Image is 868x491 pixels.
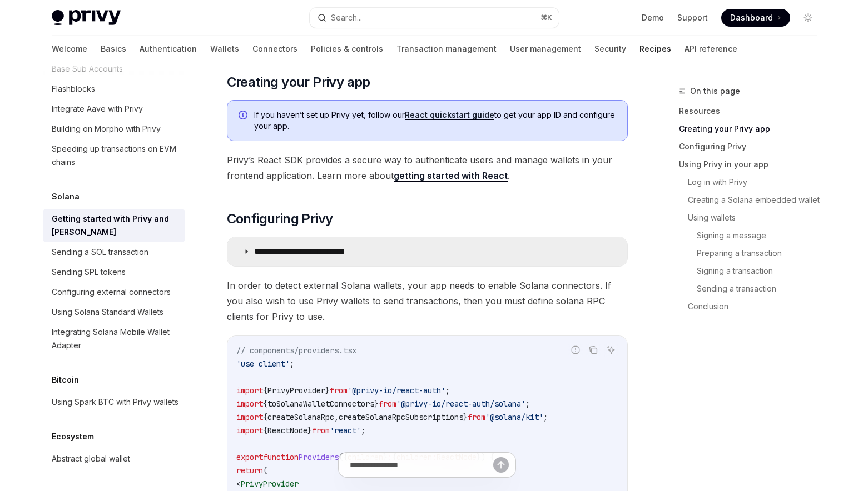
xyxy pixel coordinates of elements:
[239,111,250,122] svg: Info
[43,302,185,322] a: Using Solana Standard Wallets
[52,36,87,62] a: Welcome
[312,425,330,435] span: from
[586,343,601,357] button: Copy the contents from the code block
[331,11,362,24] div: Search...
[568,343,583,357] button: Report incorrect code
[52,245,148,259] div: Sending a SOL transaction
[330,385,348,395] span: from
[688,191,826,209] a: Creating a Solana embedded wallet
[101,36,126,62] a: Basics
[227,278,628,324] span: In order to detect external Solana wallets, your app needs to enable Solana connectors. If you al...
[485,412,543,422] span: '@solana/kit'
[290,359,294,369] span: ;
[697,244,826,262] a: Preparing a transaction
[43,139,185,172] a: Speeding up transactions on EVM chains
[396,399,525,409] span: '@privy-io/react-auth/solana'
[210,36,239,62] a: Wallets
[43,262,185,282] a: Sending SPL tokens
[267,385,325,395] span: PrivyProvider
[52,102,143,116] div: Integrate Aave with Privy
[43,119,185,139] a: Building on Morpho with Privy
[52,212,178,239] div: Getting started with Privy and [PERSON_NAME]
[379,399,396,409] span: from
[43,282,185,302] a: Configuring external connectors
[679,156,826,173] a: Using Privy in your app
[677,12,708,23] a: Support
[721,9,790,27] a: Dashboard
[799,9,817,27] button: Toggle dark mode
[52,10,121,26] img: light logo
[227,73,370,91] span: Creating your Privy app
[263,385,267,395] span: {
[254,109,616,132] span: If you haven’t set up Privy yet, follow our to get your app ID and configure your app.
[236,399,263,409] span: import
[679,120,826,138] a: Creating your Privy app
[468,412,485,422] span: from
[540,13,552,22] span: ⌘ K
[543,412,548,422] span: ;
[310,8,559,28] button: Search...⌘K
[639,36,671,62] a: Recipes
[252,36,297,62] a: Connectors
[263,412,267,422] span: {
[267,412,334,422] span: createSolanaRpc
[311,36,383,62] a: Policies & controls
[52,395,178,409] div: Using Spark BTC with Privy wallets
[140,36,197,62] a: Authentication
[679,138,826,156] a: Configuring Privy
[688,209,826,227] a: Using wallets
[52,285,171,299] div: Configuring external connectors
[445,385,450,395] span: ;
[263,399,267,409] span: {
[604,343,618,357] button: Ask AI
[697,227,826,244] a: Signing a message
[52,452,130,465] div: Abstract global wallet
[267,425,307,435] span: ReactNode
[690,84,740,98] span: On this page
[361,425,365,435] span: ;
[43,392,185,412] a: Using Spark BTC with Privy wallets
[52,305,163,319] div: Using Solana Standard Wallets
[227,152,628,183] span: Privy’s React SDK provides a secure way to authenticate users and manage wallets in your frontend...
[697,280,826,298] a: Sending a transaction
[52,190,80,203] h5: Solana
[374,399,379,409] span: }
[679,102,826,120] a: Resources
[52,325,178,352] div: Integrating Solana Mobile Wallet Adapter
[52,430,94,443] h5: Ecosystem
[236,425,263,435] span: import
[330,425,361,435] span: 'react'
[52,142,178,169] div: Speeding up transactions on EVM chains
[52,122,161,136] div: Building on Morpho with Privy
[52,373,79,387] h5: Bitcoin
[334,412,339,422] span: ,
[52,82,95,96] div: Flashblocks
[43,99,185,119] a: Integrate Aave with Privy
[685,36,737,62] a: API reference
[236,359,290,369] span: 'use client'
[52,265,126,279] div: Sending SPL tokens
[688,298,826,315] a: Conclusion
[43,449,185,469] a: Abstract global wallet
[43,209,185,242] a: Getting started with Privy and [PERSON_NAME]
[325,385,330,395] span: }
[263,425,267,435] span: {
[236,412,263,422] span: import
[697,262,826,280] a: Signing a transaction
[43,242,185,262] a: Sending a SOL transaction
[642,12,664,23] a: Demo
[594,36,626,62] a: Security
[493,457,509,473] button: Send message
[339,412,463,422] span: createSolanaRpcSubscriptions
[405,110,494,120] a: React quickstart guide
[43,79,185,99] a: Flashblocks
[396,36,497,62] a: Transaction management
[688,173,826,191] a: Log in with Privy
[236,345,356,355] span: // components/providers.tsx
[348,385,445,395] span: '@privy-io/react-auth'
[510,36,581,62] a: User management
[236,385,263,395] span: import
[463,412,468,422] span: }
[267,399,374,409] span: toSolanaWalletConnectors
[730,12,773,23] span: Dashboard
